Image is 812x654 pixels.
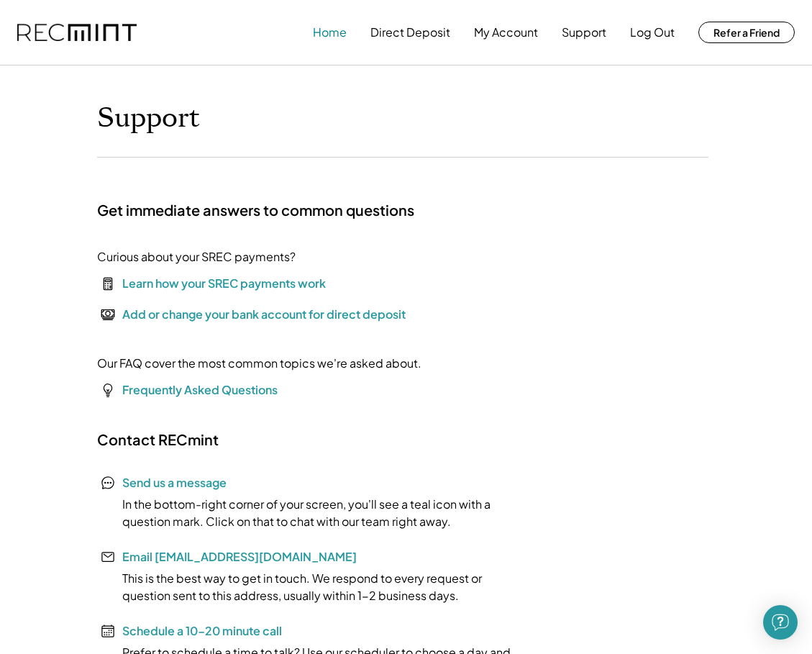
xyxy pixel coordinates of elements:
[474,18,538,47] button: My Account
[122,382,278,397] a: Frequently Asked Questions
[313,18,347,47] button: Home
[763,605,798,640] div: Open Intercom Messenger
[562,18,606,47] button: Support
[97,101,200,135] h1: Support
[122,475,227,490] font: Send us a message
[97,201,414,219] h2: Get immediate answers to common questions
[97,570,529,604] div: This is the best way to get in touch. We respond to every request or question sent to this addres...
[97,430,219,449] h2: Contact RECmint
[122,549,357,564] a: Email [EMAIL_ADDRESS][DOMAIN_NAME]
[122,623,282,638] a: Schedule a 10-20 minute call
[122,275,326,292] div: Learn how your SREC payments work
[97,355,421,372] div: Our FAQ cover the most common topics we're asked about.
[17,24,137,42] img: recmint-logotype%403x.png
[97,496,529,530] div: In the bottom-right corner of your screen, you'll see a teal icon with a question mark. Click on ...
[630,18,675,47] button: Log Out
[97,248,296,265] div: Curious about your SREC payments?
[122,306,406,323] div: Add or change your bank account for direct deposit
[698,22,795,43] button: Refer a Friend
[370,18,450,47] button: Direct Deposit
